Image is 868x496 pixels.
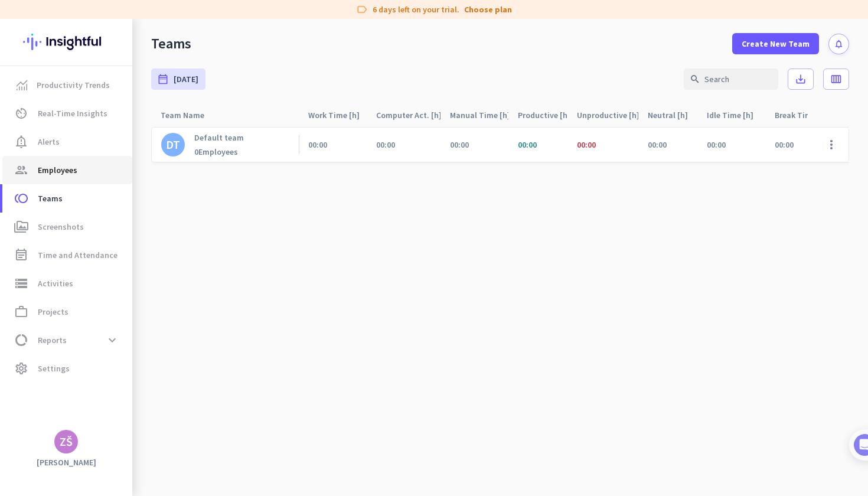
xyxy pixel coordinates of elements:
i: perm_media [14,220,28,234]
span: 00:00 [308,139,327,150]
i: search [690,74,700,84]
i: label [356,4,368,15]
a: notification_importantAlerts [2,128,132,156]
a: perm_mediaScreenshots [2,213,132,241]
div: Productive [h] [518,107,567,123]
div: Computer Act. [h] [376,107,440,123]
div: Break Time [h] [775,107,833,123]
div: Employees [194,146,244,157]
div: Team Name [161,107,218,123]
div: Teams [151,35,191,53]
div: 00:00 [775,139,794,150]
a: groupEmployees [2,156,132,184]
a: settingsSettings [2,354,132,383]
i: settings [14,361,28,376]
span: 00:00 [577,139,596,150]
a: menu-itemProductivity Trends [2,71,132,99]
span: 00:00 [376,139,395,150]
span: Alerts [38,135,60,149]
i: storage [14,276,28,291]
span: Time and Attendance [38,248,118,262]
div: Manual Time [h] [450,107,508,123]
span: Employees [38,163,77,177]
div: ZŠ [60,436,73,448]
button: Create New Team [732,33,819,54]
div: Unproductive [h] [577,107,638,123]
a: data_usageReportsexpand_more [2,326,132,354]
i: date_range [157,73,169,85]
span: 00:00 [450,139,469,150]
a: Choose plan [464,4,512,15]
span: Reports [38,333,67,347]
button: more_vert [817,130,846,159]
i: group [14,163,28,177]
img: Insightful logo [23,19,109,65]
span: Settings [38,361,70,376]
span: 00:00 [648,139,667,150]
span: 00:00 [707,139,726,150]
span: Screenshots [38,220,84,234]
img: menu-item [17,80,27,90]
div: DT [166,139,180,151]
button: notifications [828,34,849,54]
a: tollTeams [2,184,132,213]
button: expand_more [102,329,123,351]
i: notification_important [14,135,28,149]
b: 0 [194,146,198,157]
i: data_usage [14,333,28,347]
p: Default team [194,132,244,143]
button: calendar_view_week [823,68,849,90]
span: Activities [38,276,73,291]
div: Work Time [h] [308,107,367,123]
a: av_timerReal-Time Insights [2,99,132,128]
input: Search [684,68,778,90]
i: notifications [834,39,844,49]
span: Real-Time Insights [38,106,107,120]
i: calendar_view_week [830,73,842,85]
span: Projects [38,305,68,319]
div: Idle Time [h] [707,107,765,123]
a: storageActivities [2,269,132,298]
span: [DATE] [174,73,198,85]
i: save_alt [795,73,807,85]
i: work_outline [14,305,28,319]
span: 00:00 [518,139,537,150]
a: DTDefault team0Employees [161,132,244,157]
span: Create New Team [742,38,810,50]
span: Productivity Trends [37,78,110,92]
i: toll [14,191,28,205]
i: event_note [14,248,28,262]
span: Teams [38,191,63,205]
a: work_outlineProjects [2,298,132,326]
div: Neutral [h] [648,107,697,123]
a: event_noteTime and Attendance [2,241,132,269]
i: av_timer [14,106,28,120]
button: save_alt [788,68,814,90]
